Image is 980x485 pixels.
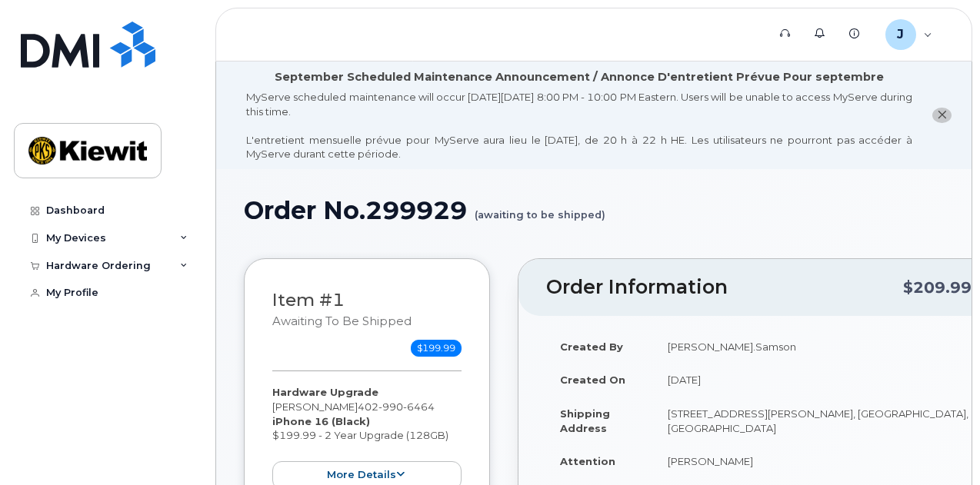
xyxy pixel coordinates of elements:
[560,455,615,467] strong: Attention
[272,415,370,427] strong: iPhone 16 (Black)
[903,273,972,302] div: $209.99
[475,197,605,221] small: (awaiting to be shipped)
[358,400,435,413] span: 402
[378,400,403,413] span: 990
[244,197,944,224] h1: Order No.299929
[246,90,912,161] div: MyServe scheduled maintenance will occur [DATE][DATE] 8:00 PM - 10:00 PM Eastern. Users will be u...
[932,108,952,124] button: close notification
[403,400,435,413] span: 6464
[272,386,378,398] strong: Hardware Upgrade
[560,407,610,434] strong: Shipping Address
[546,277,903,298] h2: Order Information
[560,340,623,353] strong: Created By
[272,314,412,328] small: awaiting to be shipped
[275,69,884,85] div: September Scheduled Maintenance Announcement / Annonce D'entretient Prévue Pour septembre
[411,340,462,357] span: $199.99
[560,374,625,386] strong: Created On
[272,291,412,330] h3: Item #1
